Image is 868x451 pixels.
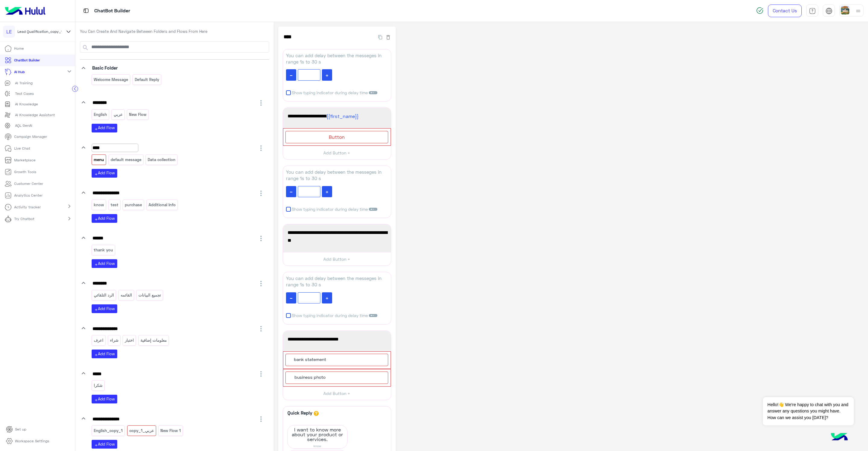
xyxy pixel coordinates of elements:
[14,69,25,75] p: AI Hub
[326,113,359,119] span: {{first_name}}
[15,438,49,444] p: Workspace Settings
[15,427,26,432] p: Set up
[129,427,154,434] p: عربي_copy_1
[14,146,30,151] p: Live Chat
[1,435,54,447] a: Workspace Settings
[294,357,326,362] span: bank statement
[80,370,87,377] i: keyboard_arrow_down
[66,68,73,75] mat-icon: expand_more
[120,292,132,299] p: القائمه
[129,111,147,118] p: New Flow
[14,58,40,63] p: ChatBot Builder
[14,193,42,198] p: Analytics Center
[110,201,119,208] p: test
[14,46,24,51] p: Home
[80,144,87,151] i: keyboard_arrow_down
[94,7,130,15] p: ChatBot Builder
[768,5,802,17] a: Contact Us
[14,157,36,163] p: Marketplace
[1,424,31,435] a: Set up
[93,247,114,253] p: thank you
[15,112,55,118] p: AI Knowledge Assistant
[80,279,87,287] i: keyboard_arrow_down
[14,169,36,175] p: Growth Tools
[329,134,345,140] span: Button
[15,123,32,128] p: AQL GenAI
[160,427,181,434] p: New Flow 1
[93,382,103,389] p: شكرا
[80,64,87,72] i: keyboard_arrow_down
[124,201,143,208] p: purchase
[15,91,34,96] p: Test Cases
[80,234,87,241] i: keyboard_arrow_down
[92,124,117,132] button: addAdd Flow
[17,29,62,34] span: Lead Qualification_copy_1
[93,337,104,344] p: اعرف
[93,427,123,434] p: English_copy_1
[288,112,386,120] span: Nice to meet you !🤗
[92,214,117,223] button: addAdd Flow
[375,33,385,40] button: Duplicate Flow
[14,204,41,210] p: Activity tracker
[113,111,123,118] p: عربي
[80,99,87,106] i: keyboard_arrow_down
[286,275,388,288] p: You can add delay between the messeges in range 1s to 30 s
[82,7,90,14] img: tab
[140,337,167,344] p: معلومات إضافية
[829,427,850,448] img: hulul-logo.png
[94,173,98,176] i: add
[286,410,314,415] h6: Quick Reply
[283,252,391,266] button: Add Button +
[94,353,98,357] i: add
[756,7,763,14] img: spinner
[92,259,117,268] button: addAdd Flow
[92,169,117,178] button: addAdd Flow
[287,425,348,449] div: I want to know more about your product or services.
[2,5,48,17] img: Logo
[148,201,176,208] p: Additional Info
[66,203,73,210] mat-icon: chevron_right
[94,218,98,221] i: add
[288,229,386,244] span: We appreciate your interest in our products and services.
[15,101,38,107] p: AI Knowledge
[3,26,15,38] div: LE
[124,337,134,344] p: اختبار
[291,313,369,319] span: Show typing indicator during delay time
[66,215,73,222] mat-icon: chevron_right
[92,65,118,70] span: Basic Folder
[291,90,369,96] span: Show typing indicator during delay time
[826,8,832,14] img: tab
[80,325,87,332] i: keyboard_arrow_down
[109,337,119,344] p: شراء
[80,415,87,422] i: keyboard_arrow_down
[809,8,816,14] img: tab
[92,350,117,358] button: addAdd Flow
[110,156,142,163] p: default message
[93,292,115,299] p: الرد التلقائي
[94,308,98,312] i: add
[385,33,391,40] button: Delete Flow
[94,127,98,131] i: add
[14,134,47,139] p: Campaign Manager
[841,6,849,14] img: userImage
[294,375,325,380] span: business photo
[93,76,129,83] p: Welcome Message
[94,443,98,447] i: add
[854,7,862,15] img: profile
[94,398,98,402] i: add
[80,29,269,35] p: You Can Create And Navigate Between Folders and Flows From Here
[94,263,98,266] i: add
[286,169,388,181] p: You can add delay between the messeges in range 1s to 30 s
[93,201,105,208] p: know
[92,440,117,449] button: addAdd Flow
[286,52,388,65] p: You can add delay between the messeges in range 1s to 30 s
[14,181,43,186] p: Customer Center
[147,156,176,163] p: Data collection
[93,156,105,163] p: menu
[283,387,391,400] button: Add Button +
[93,111,108,118] p: English
[92,304,117,313] button: addAdd Flow
[291,206,369,212] span: Show typing indicator during delay time
[806,5,818,17] a: tab
[138,292,162,299] p: تجميع البيانات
